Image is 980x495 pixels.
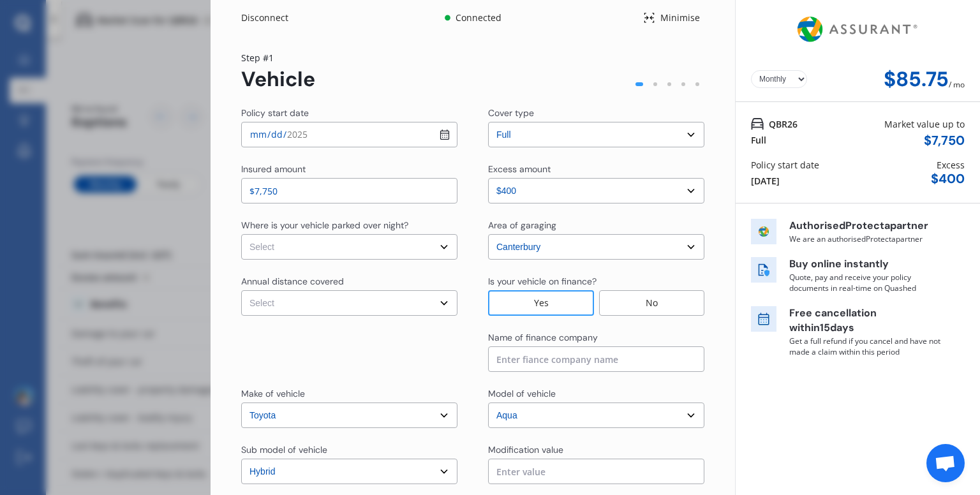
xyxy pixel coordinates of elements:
div: Connected [453,11,503,24]
div: Excess amount [488,163,551,175]
img: insurer icon [751,219,776,244]
div: Market value up to [884,117,965,131]
div: Step # 1 [241,51,315,64]
a: Open chat [926,444,965,482]
div: Where is your vehicle parked over night? [241,219,408,232]
div: Policy start date [241,107,309,119]
div: Excess [937,158,965,172]
div: Disconnect [241,11,302,24]
div: Policy start date [751,158,819,172]
div: $ 400 [931,172,965,186]
div: Insured amount [241,163,306,175]
span: QBR26 [769,117,798,131]
div: / mo [949,68,965,91]
img: buy online icon [751,257,776,283]
div: $ 7,750 [924,133,965,148]
div: Make of vehicle [241,387,305,400]
div: [DATE] [751,174,780,188]
div: Modification value [488,443,563,456]
input: Enter insured amount [241,178,457,203]
p: Get a full refund if you cancel and have not made a claim within this period [789,336,942,357]
p: Authorised Protecta partner [789,219,942,233]
div: Model of vehicle [488,387,556,400]
p: Buy online instantly [789,257,942,272]
div: Cover type [488,107,534,119]
div: Area of garaging [488,219,556,232]
div: Full [751,133,766,147]
input: Enter fiance company name [488,346,704,372]
div: Annual distance covered [241,275,344,288]
div: Minimise [655,11,704,24]
div: No [599,290,704,316]
p: We are an authorised Protecta partner [789,233,942,244]
img: free cancel icon [751,306,776,332]
div: $85.75 [884,68,949,91]
div: Vehicle [241,68,315,91]
div: Yes [488,290,594,316]
input: Enter value [488,459,704,484]
input: dd / mm / yyyy [241,122,457,147]
p: Quote, pay and receive your policy documents in real-time on Quashed [789,272,942,293]
div: Is your vehicle on finance? [488,275,597,288]
div: Sub model of vehicle [241,443,327,456]
div: Name of finance company [488,331,598,344]
p: Free cancellation within 15 days [789,306,942,336]
img: Assurant.png [794,5,922,54]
